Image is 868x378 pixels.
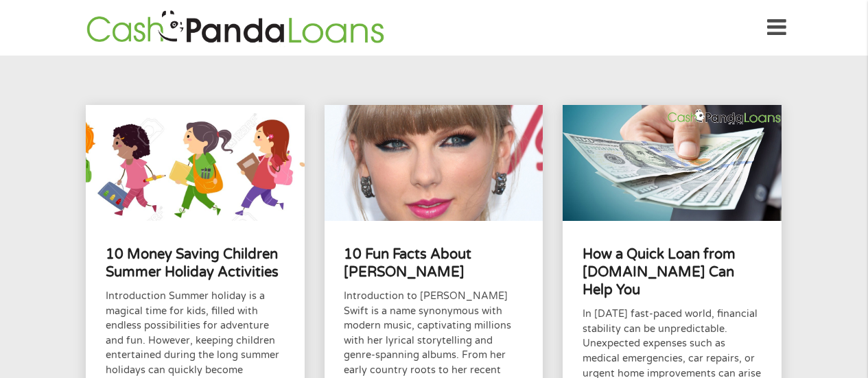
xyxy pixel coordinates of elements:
h4: 10 Fun Facts About [PERSON_NAME] [344,246,523,282]
img: GetLoanNow Logo [82,8,388,47]
h4: How a Quick Loan from [DOMAIN_NAME] Can Help You [583,246,762,300]
h4: 10 Money Saving Children Summer Holiday Activities [106,246,285,282]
